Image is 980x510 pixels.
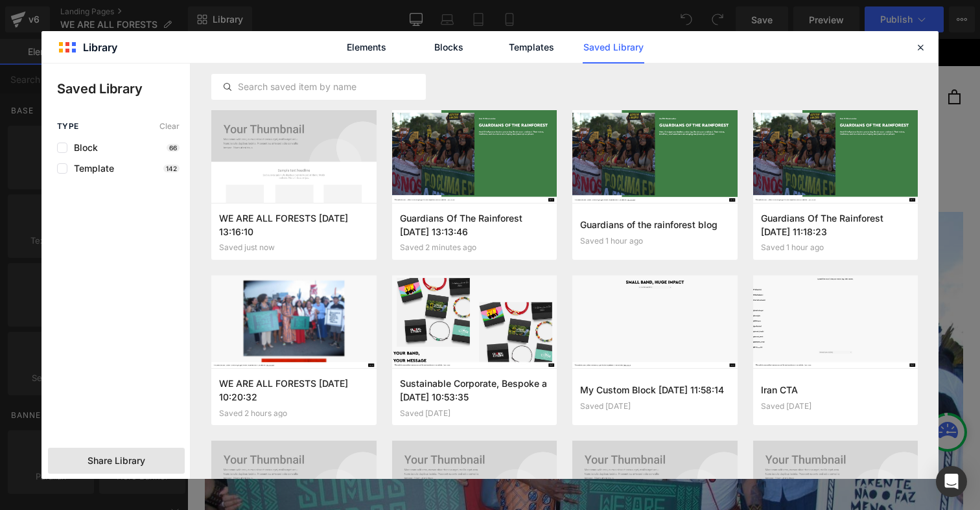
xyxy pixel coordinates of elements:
[296,39,503,77] img: #TOGETHERBAND
[761,402,911,411] div: Saved [DATE]
[418,31,480,64] a: Blocks
[10,8,783,19] p: We plant a tree and feed a family in need for every order
[761,383,911,397] h3: Iran CTA
[761,51,773,66] a: cart
[219,211,369,238] h3: WE ARE ALL FORESTS [DATE] 13:16:10
[580,218,730,231] h3: Guardians of the rainforest blog
[400,211,550,238] h3: Guardians Of The Rainforest [DATE] 13:13:46
[163,165,180,172] p: 142
[219,377,369,403] h3: WE ARE ALL FORESTS [DATE] 10:20:32
[167,144,180,152] p: 66
[212,79,425,95] input: Search saved item by name
[336,31,397,64] a: Elements
[580,383,730,397] h3: My Custom Block [DATE] 11:58:14
[580,402,730,411] div: Saved [DATE]
[67,143,98,153] span: Block
[57,79,190,99] p: Saved Library
[19,53,35,64] button: Open navigation
[400,243,550,252] div: Saved 2 minutes ago
[67,163,114,174] span: Template
[159,122,180,131] span: Clear
[87,454,145,467] span: Share Library
[761,243,911,252] div: Saved 1 hour ago
[57,122,79,131] span: Type
[580,237,730,246] div: Saved 1 hour ago
[936,466,967,497] div: Open Intercom Messenger
[761,211,911,238] h3: Guardians Of The Rainforest [DATE] 11:18:23
[219,409,369,418] div: Saved 2 hours ago
[400,409,550,418] div: Saved [DATE]
[400,377,550,403] h3: Sustainable Corporate, Bespoke a [DATE] 10:53:35
[500,31,562,64] a: Templates
[219,243,369,252] div: Saved just now
[583,31,644,64] a: Saved Library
